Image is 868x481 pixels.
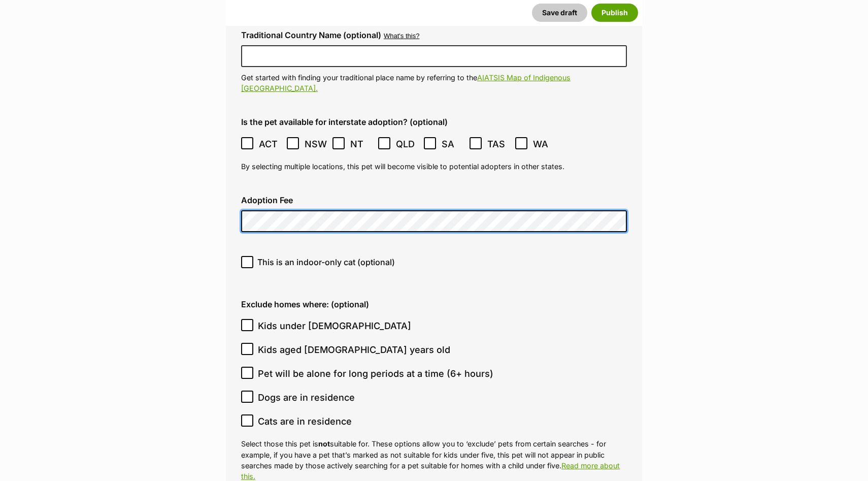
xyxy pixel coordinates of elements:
label: Adoption Fee [241,196,627,205]
label: Exclude homes where: (optional) [241,300,627,309]
span: Pet will be alone for long periods at a time (6+ hours) [258,367,493,380]
span: This is an indoor-only cat (optional) [257,256,395,268]
span: Dogs are in residence [258,391,355,404]
span: NSW [305,137,327,151]
button: Publish [591,4,638,22]
span: TAS [487,137,510,151]
span: Cats are in residence [258,414,352,428]
span: ACT [259,137,282,151]
label: Is the pet available for interstate adoption? (optional) [241,117,627,126]
span: NT [350,137,373,151]
p: Get started with finding your traditional place name by referring to the [241,72,627,94]
p: By selecting multiple locations, this pet will become visible to potential adopters in other states. [241,161,627,172]
span: QLD [396,137,419,151]
span: WA [533,137,556,151]
span: SA [442,137,464,151]
span: Kids under [DEMOGRAPHIC_DATA] [258,319,411,333]
strong: not [318,439,330,448]
button: What's this? [384,33,419,40]
button: Save draft [532,4,587,22]
span: Kids aged [DEMOGRAPHIC_DATA] years old [258,343,450,357]
label: Traditional Country Name (optional) [241,30,381,40]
